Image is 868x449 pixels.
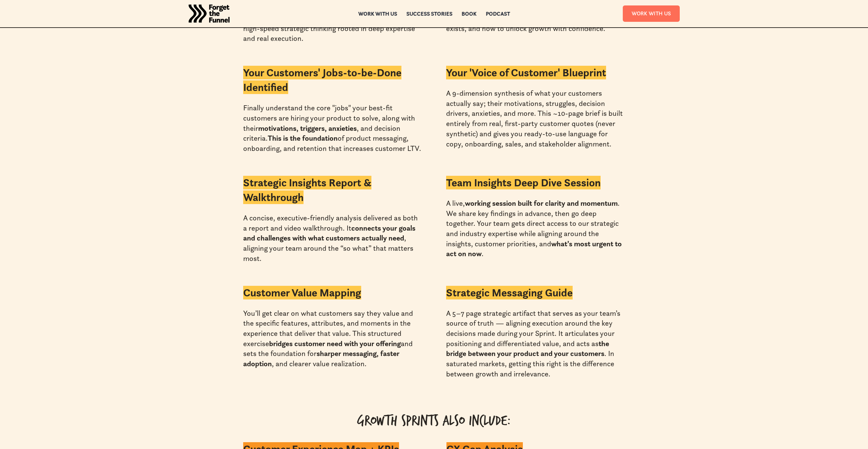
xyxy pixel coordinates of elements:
[623,5,680,21] a: Work With Us
[461,11,476,16] a: Book
[446,286,573,299] strong: Strategic Messaging Guide
[223,413,646,436] div: Growth Sprints Also Include:
[486,11,510,16] a: Podcast
[243,223,415,243] strong: connects your goals and challenges with what customers actually need
[446,339,609,358] strong: the bridge between your product and your customers
[268,134,338,143] strong: This is the foundation
[358,11,397,16] a: Work with us
[243,286,361,299] strong: Customer Value Mapping
[465,199,618,208] strong: working session built for clarity and momentum
[406,11,452,16] a: Success Stories
[243,176,371,204] strong: Strategic Insights Report & Walkthrough
[446,308,625,379] div: A 5–7 page strategic artifact that serves as your team’s source of truth — aligning execution aro...
[269,339,401,348] strong: bridges customer need with your offering
[446,66,606,79] strong: Your 'Voice of Customer' Blueprint
[446,198,625,259] div: A live, . We share key findings in advance, then go deep together. Your team gets direct access t...
[243,308,422,369] div: You’ll get clear on what customers say they value and the specific features, attributes, and mome...
[446,88,625,149] div: A 9-dimension synthesis of what your customers actually say; their motivations, struggles, decisi...
[243,103,422,153] div: Finally understand the core "jobs" your best-fit customers are hiring your product to solve, alon...
[258,124,357,133] strong: motivations, triggers, anxieties
[243,66,401,94] strong: Your Customers' Jobs-to-be-Done Identified
[446,176,601,189] strong: Team Insights Deep Dive Session
[243,349,399,368] strong: sharper messaging, faster adoption
[243,213,422,263] div: A concise, executive-friendly analysis delivered as both a report and video walkthrough. It , ali...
